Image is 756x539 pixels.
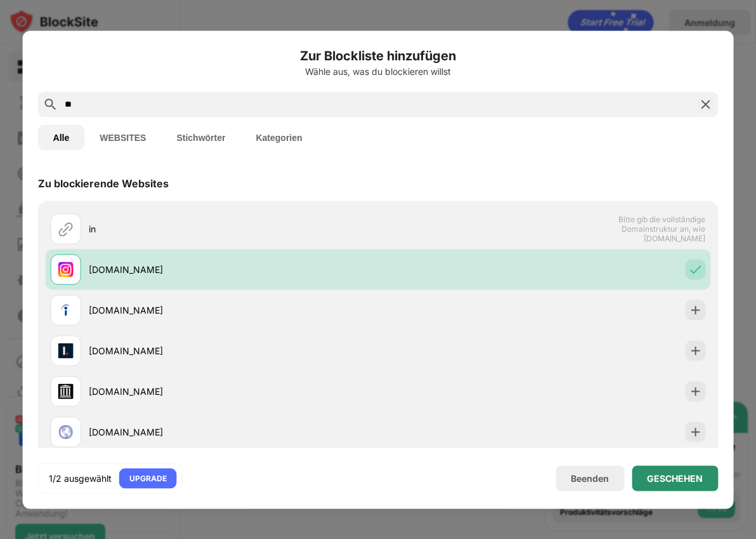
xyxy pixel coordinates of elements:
[58,383,74,399] img: favicons
[58,343,74,358] img: favicons
[38,176,169,189] div: Zu blockierende Websites
[647,473,703,483] div: GESCHEHEN
[58,262,74,277] img: favicons
[698,96,713,112] img: search-close
[84,124,161,150] button: WEBSITES
[89,222,378,236] div: in
[38,124,85,150] button: Alle
[89,263,378,276] div: [DOMAIN_NAME]
[240,124,317,150] button: Kategorien
[575,215,705,243] span: Bitte gib die vollständige Domainstruktur an, wie [DOMAIN_NAME]
[49,472,112,484] div: 1/2 ausgewählt
[43,96,58,112] img: search.svg
[89,385,378,398] div: [DOMAIN_NAME]
[129,472,167,484] div: UPGRADE
[58,221,74,236] img: url.svg
[161,124,240,150] button: Stichwörter
[58,302,74,317] img: favicons
[38,46,719,65] h6: Zur Blockliste hinzufügen
[89,344,378,357] div: [DOMAIN_NAME]
[58,424,74,439] img: favicons
[38,66,719,76] div: Wähle aus, was du blockieren willst
[89,425,378,439] div: [DOMAIN_NAME]
[571,473,609,484] div: Beenden
[89,303,378,317] div: [DOMAIN_NAME]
